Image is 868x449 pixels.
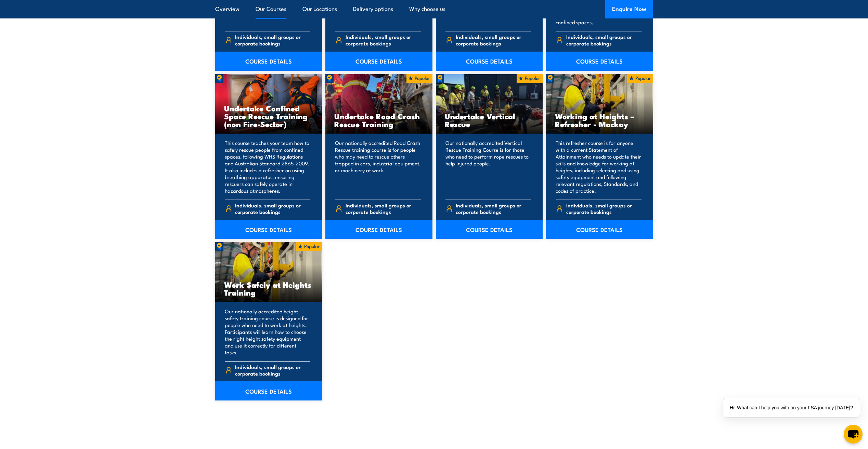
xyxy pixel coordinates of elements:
[346,33,421,46] span: Individuals, small groups or corporate bookings
[445,139,531,194] p: Our nationally accredited Vertical Rescue Training Course is for those who need to perform rope r...
[215,52,322,71] a: COURSE DETAILS
[225,139,311,194] p: This course teaches your team how to safely rescue people from confined spaces, following WHS Reg...
[224,104,313,128] h3: Undertake Confined Space Rescue Training (non Fire-Sector)
[566,202,642,215] span: Individuals, small groups or corporate bookings
[334,112,424,128] h3: Undertake Road Crash Rescue Training
[445,112,534,128] h3: Undertake Vertical Rescue
[546,220,653,239] a: COURSE DETAILS
[225,308,311,356] p: Our nationally accredited height safety training course is designed for people who need to work a...
[436,52,543,71] a: COURSE DETAILS
[215,381,322,400] a: COURSE DETAILS
[844,425,863,444] button: chat-button
[546,52,653,71] a: COURSE DETAILS
[346,202,421,215] span: Individuals, small groups or corporate bookings
[335,139,421,194] p: Our nationally accredited Road Crash Rescue training course is for people who may need to rescue ...
[556,139,642,194] p: This refresher course is for anyone with a current Statement of Attainment who needs to update th...
[456,202,531,215] span: Individuals, small groups or corporate bookings
[235,202,310,215] span: Individuals, small groups or corporate bookings
[436,220,543,239] a: COURSE DETAILS
[566,33,642,46] span: Individuals, small groups or corporate bookings
[555,112,644,128] h3: Working at Heights – Refresher - Mackay
[235,33,310,46] span: Individuals, small groups or corporate bookings
[215,220,322,239] a: COURSE DETAILS
[224,281,313,296] h3: Work Safely at Heights Training
[325,52,432,71] a: COURSE DETAILS
[723,398,860,417] div: Hi! What can I help you with on your FSA journey [DATE]?
[235,364,310,377] span: Individuals, small groups or corporate bookings
[325,220,432,239] a: COURSE DETAILS
[456,33,531,46] span: Individuals, small groups or corporate bookings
